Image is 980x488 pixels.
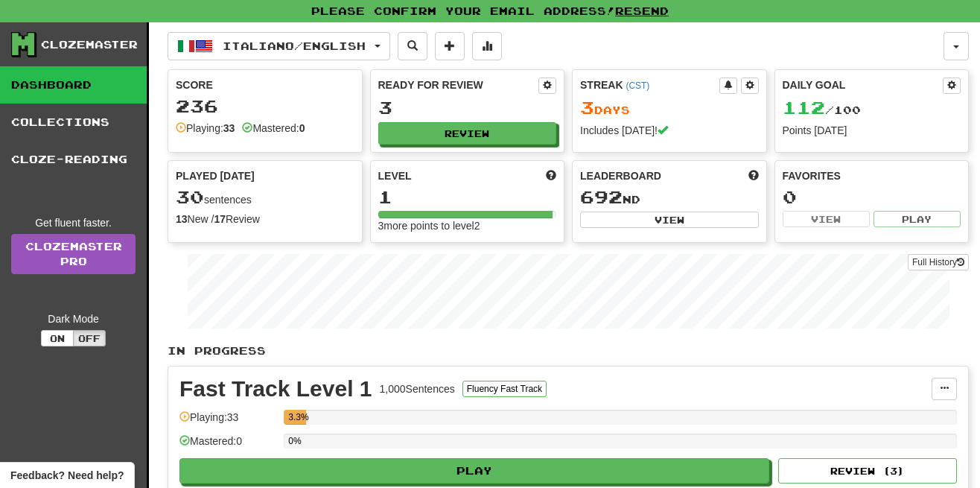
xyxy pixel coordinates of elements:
[626,80,649,91] a: (CST)
[580,97,594,118] span: 3
[11,215,136,230] div: Get fluent faster.
[214,213,226,225] strong: 17
[580,188,759,207] div: nd
[179,458,769,484] button: Play
[10,468,124,483] span: Open feedback widget
[783,97,825,118] span: 112
[580,168,661,183] span: Leaderboard
[41,330,74,346] button: On
[176,77,354,92] div: Score
[179,378,372,400] div: Fast Track Level 1
[874,211,961,227] button: Play
[783,104,861,116] span: / 100
[176,188,354,207] div: sentences
[580,77,719,92] div: Streak
[11,234,136,274] a: ClozemasterPro
[176,121,235,136] div: Playing:
[41,37,138,52] div: Clozemaster
[580,212,759,228] button: View
[378,188,557,206] div: 1
[580,123,759,138] div: Includes [DATE]!
[168,343,969,358] p: In Progress
[288,410,306,425] div: 3.3%
[783,188,961,206] div: 0
[378,218,557,233] div: 3 more points to level 2
[615,4,669,17] a: Resend
[783,168,961,183] div: Favorites
[176,212,354,226] div: New / Review
[378,77,539,92] div: Ready for Review
[168,32,390,60] button: Italiano/English
[580,186,623,207] span: 692
[176,213,188,225] strong: 13
[580,98,759,118] div: Day s
[179,410,276,434] div: Playing: 33
[378,122,557,145] button: Review
[73,330,106,346] button: Off
[179,434,276,458] div: Mastered: 0
[299,122,305,134] strong: 0
[472,32,502,60] button: More stats
[176,186,204,207] span: 30
[778,458,957,484] button: Review (3)
[378,168,412,183] span: Level
[783,211,870,227] button: View
[435,32,465,60] button: Add sentence to collection
[748,168,759,183] span: This week in points, UTC
[398,32,427,60] button: Search sentences
[783,123,961,138] div: Points [DATE]
[11,311,136,326] div: Dark Mode
[176,168,255,183] span: Played [DATE]
[223,122,235,134] strong: 33
[223,39,366,52] span: Italiano / English
[378,98,557,117] div: 3
[908,254,969,270] button: Full History
[380,381,455,396] div: 1,000 Sentences
[176,97,354,115] div: 236
[242,121,305,136] div: Mastered:
[546,168,556,183] span: Score more points to level up
[783,77,944,94] div: Daily Goal
[462,381,547,397] button: Fluency Fast Track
